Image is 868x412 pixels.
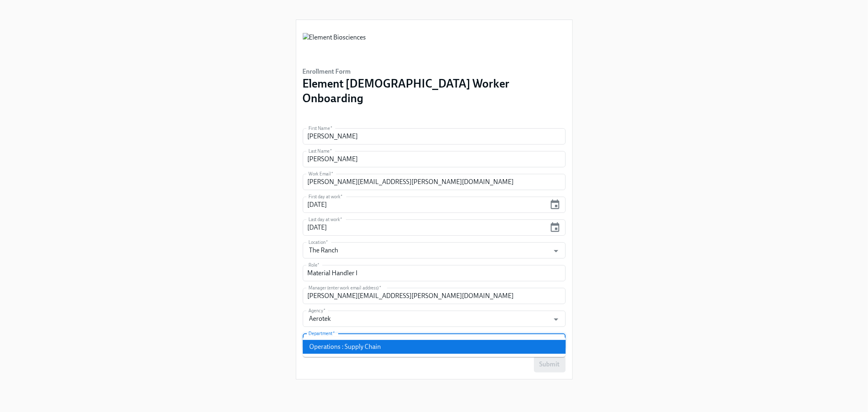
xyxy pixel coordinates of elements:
h6: Enrollment Form [303,67,566,76]
h3: Element [DEMOGRAPHIC_DATA] Worker Onboarding [303,76,566,105]
button: Open [550,245,562,257]
input: MM/DD/YYYY [303,197,547,213]
li: Operations : Supply Chain [303,340,566,354]
img: Element Biosciences [303,33,366,57]
input: MM/DD/YYYY [303,219,547,236]
button: Open [550,313,562,326]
